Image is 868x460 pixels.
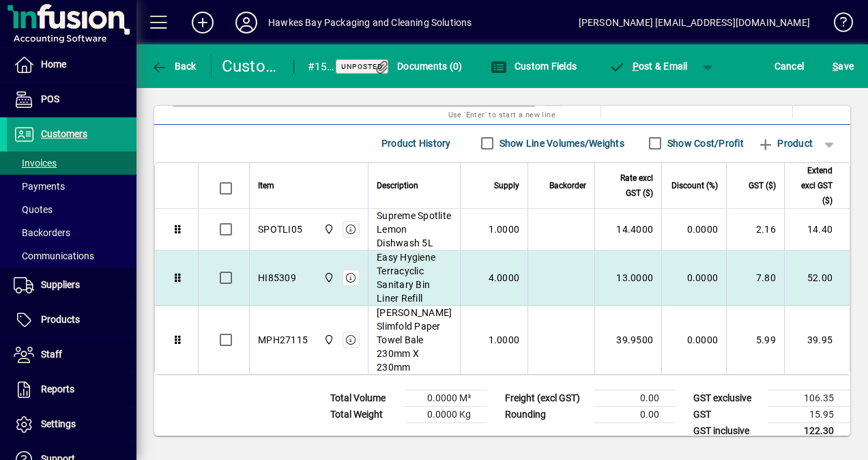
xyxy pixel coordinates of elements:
button: Profile [225,10,268,35]
span: Payments [14,181,65,192]
td: 0.0000 Kg [405,406,487,422]
td: 122.30 [768,422,850,440]
span: Custom Fields [491,61,577,72]
span: 4.0000 [489,271,520,285]
button: Cancel [771,54,808,78]
span: Product [757,132,813,154]
td: 0.00 [594,390,676,406]
a: Backorders [7,221,136,244]
span: Unposted [341,62,383,71]
span: Customers [41,128,87,139]
div: 14.4000 [603,222,653,236]
span: Rate excl GST ($) [603,171,653,201]
label: Show Line Volumes/Weights [497,136,624,150]
div: SPOTLI05 [258,222,302,236]
a: Staff [7,338,136,372]
span: POS [41,94,59,104]
td: 15.95 [768,406,850,422]
span: Extend excl GST ($) [793,163,833,208]
span: Settings [41,418,76,429]
td: GST exclusive [686,390,768,406]
span: Backorders [14,227,70,238]
a: Products [7,303,136,337]
div: Customer Invoice [222,55,280,77]
button: Product History [376,131,457,156]
span: Description [377,178,418,193]
span: Backorder [549,178,586,193]
span: Communications [14,250,94,261]
td: 0.0000 M³ [405,390,487,406]
div: #159856 [308,56,334,78]
span: Easy Hygiene Terracyclic Sanitary Bin Liner Refill [377,250,452,305]
span: [PERSON_NAME] Slimfold Paper Towel Bale 230mm X 230mm [377,306,452,374]
span: Products [41,314,80,325]
span: 1.0000 [489,333,520,347]
span: Discount (%) [671,178,718,193]
td: 7.80 [726,250,784,306]
button: Back [147,54,200,78]
a: POS [7,83,136,117]
a: Settings [7,407,136,442]
span: S [833,61,838,72]
span: Suppliers [41,279,80,290]
td: Total Volume [323,390,405,406]
td: 14.40 [784,209,850,250]
button: Save [829,54,857,78]
span: Item [258,178,274,193]
span: Invoices [14,158,57,169]
td: 106.35 [768,390,850,406]
td: 39.95 [784,306,850,374]
span: Documents (0) [374,61,463,72]
div: [PERSON_NAME] [EMAIL_ADDRESS][DOMAIN_NAME] [579,12,810,33]
span: Quotes [14,204,53,215]
td: 5.99 [726,306,784,374]
a: Quotes [7,198,136,221]
div: MPH27115 [258,333,308,347]
label: Show Cost/Profit [665,136,744,150]
button: Product [751,131,820,156]
a: Home [7,48,136,82]
button: Custom Fields [487,54,580,78]
td: 0.0000 [661,306,726,374]
td: Total Weight [323,406,405,422]
span: Supply [494,178,519,193]
span: Reports [41,384,74,394]
span: ave [833,55,854,77]
div: 39.9500 [603,333,653,347]
span: Home [41,59,66,70]
a: Communications [7,244,136,268]
td: GST inclusive [686,422,768,440]
div: 13.0000 [603,271,653,285]
a: Knowledge Base [824,3,851,47]
td: Freight (excl GST) [498,390,594,406]
app-page-header-button: Back [136,54,212,78]
td: 0.0000 [661,250,726,306]
span: Central [320,222,336,237]
a: Payments [7,175,136,198]
td: 52.00 [784,250,850,306]
a: Reports [7,373,136,407]
td: GST [686,406,768,422]
span: GST ($) [749,178,776,193]
td: 2.16 [726,209,784,250]
span: Central [320,332,336,347]
button: Add [181,10,225,35]
mat-hint: Use 'Enter' to start a new line [448,106,555,122]
button: Post & Email [602,54,695,78]
span: Staff [41,349,62,360]
span: Supreme Spotlite Lemon Dishwash 5L [377,209,452,250]
td: 0.0000 [661,209,726,250]
td: 0.00 [594,406,676,422]
span: Back [151,61,197,72]
span: Cancel [775,55,805,77]
span: Product History [381,132,451,154]
button: Documents (0) [371,54,466,78]
span: P [633,61,639,72]
span: Central [320,270,336,285]
td: Rounding [498,406,594,422]
div: Hawkes Bay Packaging and Cleaning Solutions [268,12,472,33]
a: Suppliers [7,268,136,302]
div: HI85309 [258,271,296,285]
a: Invoices [7,152,136,175]
span: ost & Email [609,61,688,72]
